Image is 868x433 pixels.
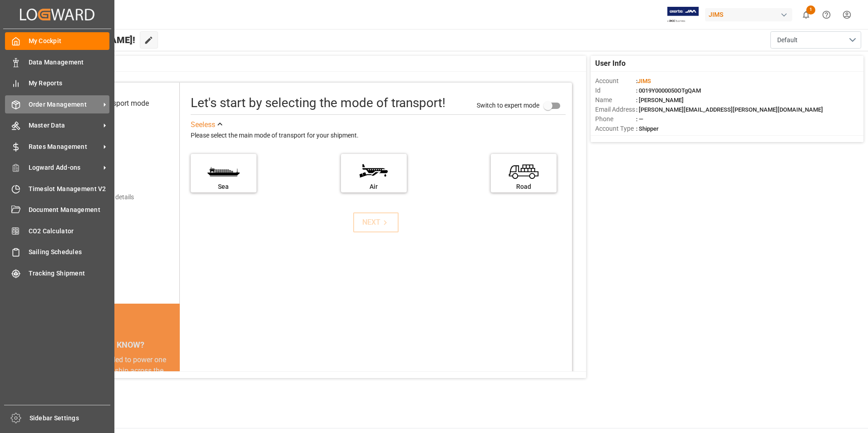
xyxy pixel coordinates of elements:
[77,192,134,202] div: Add shipping details
[477,101,539,108] span: Switch to expert mode
[777,35,798,45] span: Default
[595,58,626,69] span: User Info
[29,269,110,278] span: Tracking Shipment
[5,180,109,197] a: Timeslot Management V2
[5,53,109,71] a: Data Management
[5,222,109,240] a: CO2 Calculator
[636,97,684,103] span: : [PERSON_NAME]
[636,125,659,132] span: : Shipper
[705,6,796,23] button: JIMS
[806,5,815,15] span: 1
[636,78,651,84] span: :
[29,58,110,67] span: Data Management
[705,8,792,21] div: JIMS
[191,93,445,113] div: Let's start by selecting the mode of transport!
[5,74,109,92] a: My Reports
[29,163,100,172] span: Logward Add-ons
[38,31,135,49] span: Hello [PERSON_NAME]!
[362,217,390,228] div: NEXT
[345,182,402,192] div: Air
[29,247,110,257] span: Sailing Schedules
[29,184,110,194] span: Timeslot Management V2
[167,354,180,431] button: next slide / item
[667,7,699,23] img: Exertis%20JAM%20-%20Email%20Logo.jpg_1722504956.jpg
[595,95,636,105] span: Name
[353,212,399,232] button: NEXT
[30,413,111,423] span: Sidebar Settings
[29,205,110,215] span: Document Management
[595,105,636,114] span: Email Address
[29,121,100,130] span: Master Data
[29,79,110,88] span: My Reports
[191,119,215,130] div: See less
[595,124,636,133] span: Account Type
[796,5,816,25] button: show 1 new notifications
[495,182,552,192] div: Road
[595,114,636,124] span: Phone
[5,32,109,50] a: My Cockpit
[636,87,701,94] span: : 0019Y0000050OTgQAM
[5,243,109,261] a: Sailing Schedules
[29,36,110,46] span: My Cockpit
[29,142,100,152] span: Rates Management
[770,31,861,49] button: open menu
[636,116,643,123] span: : —
[595,86,636,95] span: Id
[29,100,100,109] span: Order Management
[5,201,109,219] a: Document Management
[191,130,566,141] div: Please select the main mode of transport for your shipment.
[5,264,109,282] a: Tracking Shipment
[816,5,837,25] button: Help Center
[29,226,110,236] span: CO2 Calculator
[637,78,651,84] span: JIMS
[195,182,252,192] div: Sea
[595,76,636,86] span: Account
[636,106,823,113] span: : [PERSON_NAME][EMAIL_ADDRESS][PERSON_NAME][DOMAIN_NAME]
